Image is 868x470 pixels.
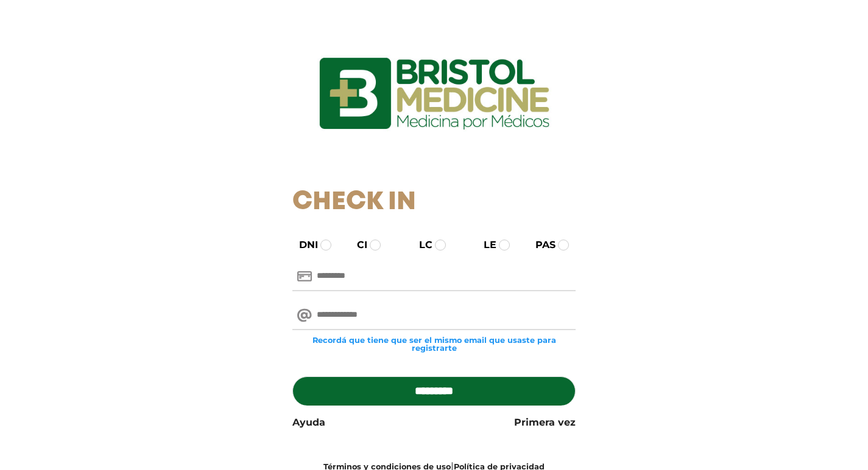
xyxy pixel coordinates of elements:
img: logo_ingresarbristol.jpg [270,15,599,173]
a: Ayuda [292,415,325,430]
label: LC [408,238,432,252]
small: Recordá que tiene que ser el mismo email que usaste para registrarte [292,336,576,352]
a: Primera vez [514,415,576,430]
label: DNI [288,238,318,252]
label: PAS [524,238,556,252]
h1: Check In [292,187,576,218]
label: LE [473,238,496,252]
label: CI [346,238,367,252]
